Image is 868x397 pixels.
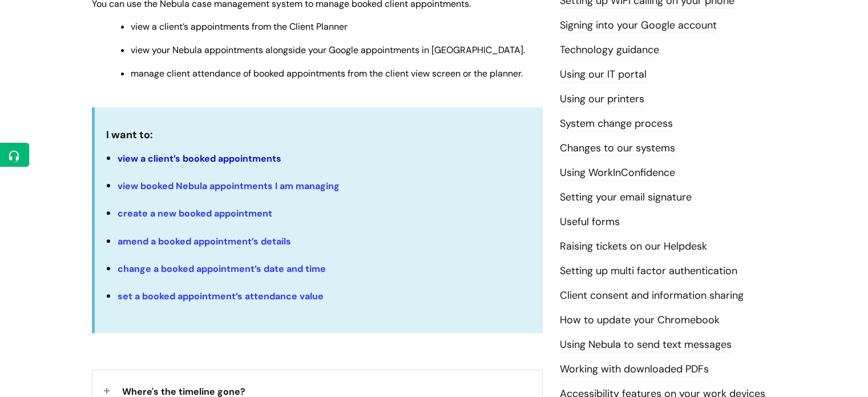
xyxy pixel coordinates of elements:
a: Setting your email signature [560,190,692,205]
span: view a client’s appointments from the Client Planner [131,21,348,33]
a: Raising tickets on our Helpdesk [560,239,707,254]
a: Technology guidance [560,43,659,58]
a: Signing into your Google account [560,18,717,33]
a: Setting up multi factor authentication [560,264,737,279]
a: Client consent and information sharing [560,288,744,303]
a: set a booked appointment’s attendance value [118,290,324,302]
a: How to update your Chromebook [560,313,720,328]
a: Changes to our systems [560,141,675,156]
a: create a new booked appointment [118,207,272,219]
a: amend a booked appointment’s details [118,235,291,247]
span: manage client attendance of booked appointments from the client view screen or the planner. [131,67,523,79]
a: view booked Nebula appointments I am managing [118,180,340,192]
a: Using WorkInConfidence [560,166,675,181]
a: Using Nebula to send text messages [560,338,732,352]
strong: I want to: [106,128,153,142]
a: Using our IT portal [560,67,647,82]
a: System change process [560,117,673,131]
a: Using our printers [560,92,644,107]
a: Useful forms [560,215,620,230]
a: view a client’s booked appointments [118,153,281,165]
span: view your Nebula appointments alongside your Google appointments in [GEOGRAPHIC_DATA]. [131,44,525,56]
a: Working with downloaded PDFs [560,362,709,377]
a: change a booked appointment’s date and time [118,263,326,275]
